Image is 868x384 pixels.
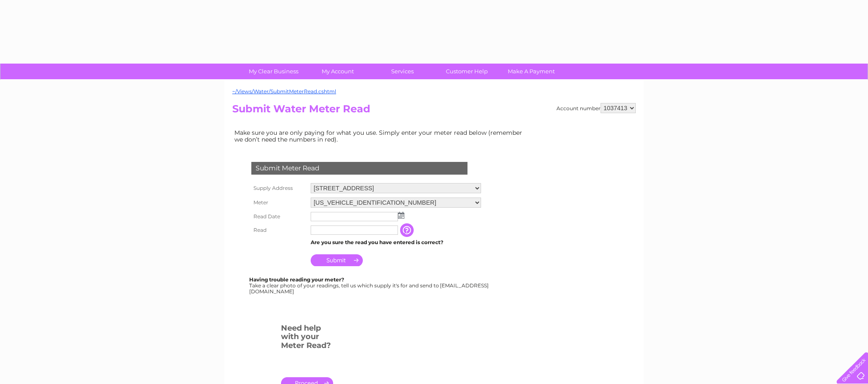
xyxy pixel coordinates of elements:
[398,212,404,219] img: ...
[249,277,490,294] div: Take a clear photo of your readings, tell us which supply it's for and send to [EMAIL_ADDRESS][DO...
[249,223,309,237] th: Read
[232,103,636,119] h2: Submit Water Meter Read
[432,64,502,79] a: Customer Help
[239,64,309,79] a: My Clear Business
[496,64,566,79] a: Make A Payment
[281,322,333,354] h3: Need help with your Meter Read?
[249,276,344,283] b: Having trouble reading your meter?
[367,64,437,79] a: Services
[249,181,309,195] th: Supply Address
[249,195,309,210] th: Meter
[303,64,373,79] a: My Account
[251,162,467,175] div: Submit Meter Read
[400,223,415,237] input: Information
[232,88,336,95] a: ~/Views/Water/SubmitMeterRead.cshtml
[309,237,483,248] td: Are you sure the read you have entered is correct?
[311,254,363,266] input: Submit
[249,210,309,223] th: Read Date
[232,127,529,145] td: Make sure you are only paying for what you use. Simply enter your meter read below (remember we d...
[556,103,636,113] div: Account number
